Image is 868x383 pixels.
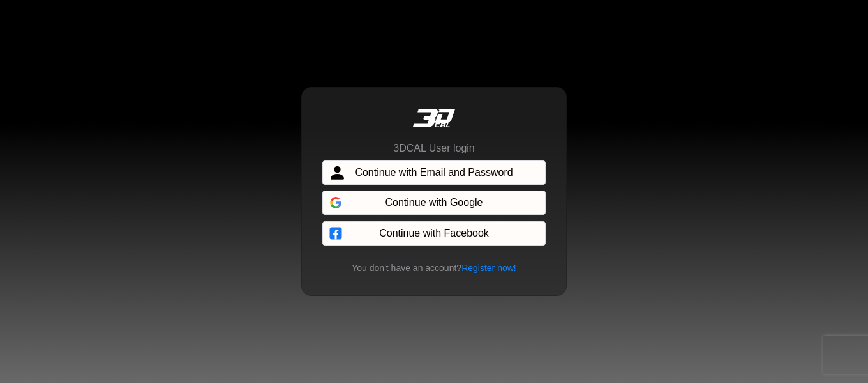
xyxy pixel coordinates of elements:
button: Continue with Email and Password [322,160,546,185]
div: Continuar con Google [322,191,546,216]
span: Continue with Email and Password [355,165,513,180]
a: Register now! [461,263,516,273]
span: Continuar con Google [354,196,538,211]
h6: 3DCAL User login [393,142,474,154]
span: Continue with Facebook [379,226,489,241]
small: You don't have an account? [344,262,523,275]
button: Continue with Facebook [322,221,546,246]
